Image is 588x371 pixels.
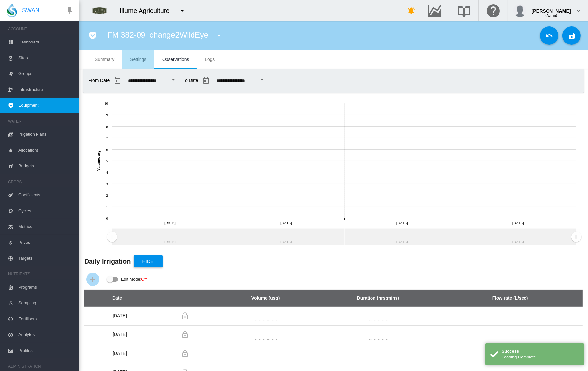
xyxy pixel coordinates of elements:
div: Success [502,348,579,354]
md-icon: icon-chevron-down [575,7,583,14]
span: (Admin) [545,14,557,17]
tspan: 8 [106,125,108,128]
button: Add Water Flow Record [86,273,99,286]
span: Irrigation Plans [18,127,74,142]
md-icon: icon-menu-down [178,7,186,14]
span: Coefficients [18,187,74,203]
md-icon: Locking this row will prevent custom changes being overwritten by future data imports [181,312,189,320]
g: Zoom chart using cursor arrows [106,229,118,245]
span: Sampling [18,295,74,311]
button: Hide [134,255,163,267]
tspan: Volume: usg [96,151,101,171]
span: [DATE] [113,351,127,356]
button: icon-bell-ring [405,4,418,17]
span: WATER [8,116,74,127]
span: Fertilisers [18,311,74,327]
span: To Date [183,74,266,87]
span: Profiles [18,343,74,358]
div: Illume Agriculture [120,6,176,15]
button: md-calendar [111,74,124,87]
md-icon: Locking this row will prevent custom changes being overwritten by future data imports [181,350,189,357]
tspan: 7 [106,136,108,140]
md-icon: icon-pocket [89,32,97,40]
img: profile.jpg [513,4,526,17]
img: 8HeJbKGV1lKSAAAAAASUVORK5CYII= [86,2,113,19]
button: md-calendar [199,74,213,87]
div: Loading Complete... [502,354,579,360]
md-icon: Locking this row will prevent custom changes being overwritten by future data imports [181,331,189,339]
span: [DATE] [113,332,127,337]
button: Cancel Changes [540,26,558,45]
span: NUTRIENTS [8,269,74,279]
span: Groups [18,66,74,82]
img: SWAN-Landscape-Logo-Colour-drop.png [7,4,17,17]
span: Sites [18,50,74,66]
span: Observations [162,57,189,62]
span: ACCOUNT [8,24,74,34]
span: SWAN [22,6,39,14]
md-icon: Search the knowledge base [456,7,472,14]
button: Locking this row will prevent custom changes being overwritten by future data imports [178,347,192,360]
div: Success Loading Complete... [485,343,584,365]
span: Dashboard [18,34,74,50]
button: Locking this row will prevent custom changes being overwritten by future data imports [178,309,192,323]
button: Open calendar [256,74,268,86]
span: Analytes [18,327,74,343]
tspan: 2 [106,193,108,197]
span: Budgets [18,158,74,174]
g: Zoom chart using cursor arrows [571,229,582,245]
tspan: 5 [106,159,108,163]
button: Locking this row will prevent custom changes being overwritten by future data imports [178,328,192,341]
button: icon-menu-down [213,29,226,42]
span: Programs [18,279,74,295]
span: Metrics [18,219,74,235]
tspan: 4 [106,170,108,174]
tspan: 10 [104,101,108,105]
span: Summary [95,57,114,62]
span: Equipment [18,98,74,113]
b: Daily Irrigation [84,258,131,265]
div: [PERSON_NAME] [532,5,571,12]
tspan: [DATE] [512,221,524,225]
md-icon: icon-plus [89,275,97,283]
span: Allocations [18,142,74,158]
md-icon: Go to the Data Hub [427,7,443,14]
span: From Date [88,74,177,87]
md-switch: Edit Mode: Off [107,274,147,284]
rect: Zoom chart using cursor arrows [112,229,576,245]
md-icon: icon-pin [66,7,74,14]
tspan: 0 [106,216,108,220]
tspan: [DATE] [280,221,292,225]
button: icon-pocket [86,29,99,42]
th: Volume (usg) [220,290,311,307]
span: Targets [18,250,74,266]
span: CROPS [8,177,74,187]
span: Settings [130,57,146,62]
span: FM 382-09_change2WildEye [107,30,208,39]
span: Cycles [18,203,74,219]
md-icon: icon-bell-ring [407,7,415,14]
button: Open calendar [167,74,179,86]
tspan: 1 [106,205,108,209]
button: Save Changes [562,26,581,45]
span: Prices [18,235,74,250]
th: Date [84,290,150,307]
span: Infrastructure [18,82,74,98]
span: [DATE] [113,313,127,318]
tspan: 6 [106,148,108,152]
th: Duration (hrs:mins) [311,290,445,307]
span: Off [141,277,147,282]
tspan: [DATE] [396,221,408,225]
th: Flow rate (L/sec) [445,290,583,307]
span: Logs [205,57,215,62]
div: Edit Mode: [121,275,147,284]
md-icon: icon-content-save [568,32,575,40]
md-icon: icon-undo [545,32,553,40]
tspan: 3 [106,182,108,186]
tspan: 9 [106,113,108,117]
md-icon: Click here for help [485,7,501,14]
md-icon: icon-menu-down [215,32,223,40]
button: icon-menu-down [176,4,189,17]
tspan: [DATE] [164,221,176,225]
